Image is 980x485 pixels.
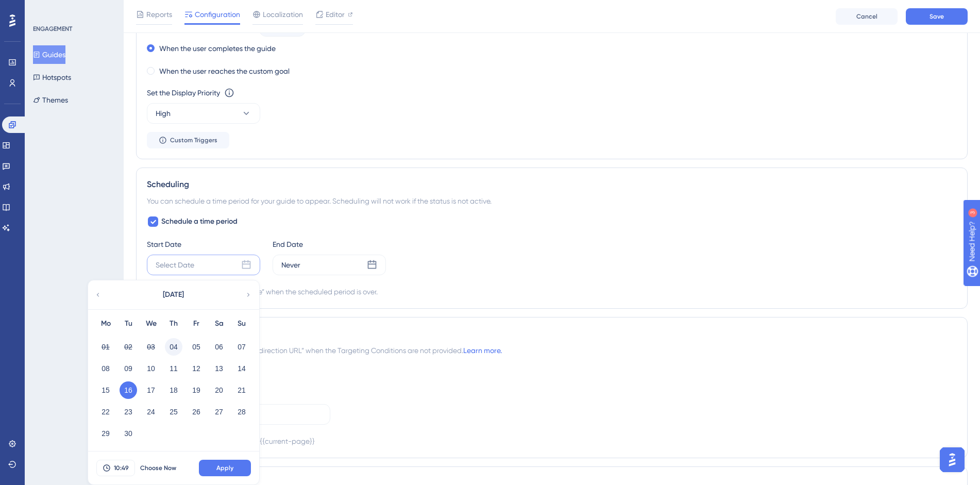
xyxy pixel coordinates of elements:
[210,338,228,356] button: 06
[147,87,220,99] div: Set the Display Priority
[230,317,253,330] div: Su
[208,317,230,330] div: Sa
[142,381,160,399] button: 17
[165,381,182,399] button: 18
[906,8,968,25] button: Save
[147,344,502,357] span: The browser will redirect to the “Redirection URL” when the Targeting Conditions are not provided.
[122,285,225,305] button: [DATE]
[142,360,160,377] button: 10
[120,425,137,442] button: 30
[147,103,260,124] button: High
[165,286,378,298] div: Automatically set as “Inactive” when the scheduled period is over.
[165,360,182,377] button: 11
[97,425,114,442] button: 29
[24,3,64,15] span: Need Help?
[159,65,290,77] label: When the user reaches the custom goal
[937,444,968,475] iframe: UserGuiding AI Assistant Launcher
[233,338,250,356] button: 07
[165,403,182,421] button: 25
[97,403,114,421] button: 22
[170,136,217,144] span: Custom Triggers
[147,178,957,191] div: Scheduling
[163,289,184,301] span: [DATE]
[273,238,386,250] div: End Date
[142,403,160,421] button: 24
[326,8,345,21] span: Editor
[147,328,957,340] div: Redirection
[117,317,140,330] div: Tu
[210,360,228,377] button: 13
[97,338,114,356] button: 01
[96,460,135,476] button: 10:49
[210,381,228,399] button: 20
[140,317,162,330] div: We
[114,464,129,472] span: 10:49
[159,42,276,55] label: When the user completes the guide
[188,381,205,399] button: 19
[97,360,114,377] button: 08
[146,8,172,21] span: Reports
[233,381,250,399] button: 21
[281,259,300,271] div: Never
[120,360,137,377] button: 09
[33,91,68,109] button: Themes
[185,317,208,330] div: Fr
[147,238,260,250] div: Start Date
[120,381,137,399] button: 16
[216,464,233,472] span: Apply
[147,195,957,207] div: You can schedule a time period for your guide to appear. Scheduling will not work if the status i...
[463,346,502,355] a: Learn more.
[930,12,944,21] span: Save
[856,12,877,21] span: Cancel
[210,403,228,421] button: 27
[120,338,137,356] button: 02
[97,381,114,399] button: 15
[188,360,205,377] button: 12
[140,464,176,472] span: Choose Now
[199,460,251,476] button: Apply
[156,107,171,120] span: High
[233,360,250,377] button: 14
[836,8,898,25] button: Cancel
[263,8,303,21] span: Localization
[135,460,181,476] button: Choose Now
[161,215,238,228] span: Schedule a time period
[195,8,240,21] span: Configuration
[162,317,185,330] div: Th
[33,25,72,33] div: ENGAGEMENT
[188,403,205,421] button: 26
[165,338,182,356] button: 04
[33,45,65,64] button: Guides
[142,338,160,356] button: 03
[33,68,71,87] button: Hotspots
[72,5,75,13] div: 3
[147,132,229,148] button: Custom Triggers
[156,259,194,271] div: Select Date
[188,338,205,356] button: 05
[94,317,117,330] div: Mo
[234,435,315,447] div: https://{{current-page}}
[233,403,250,421] button: 28
[120,403,137,421] button: 23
